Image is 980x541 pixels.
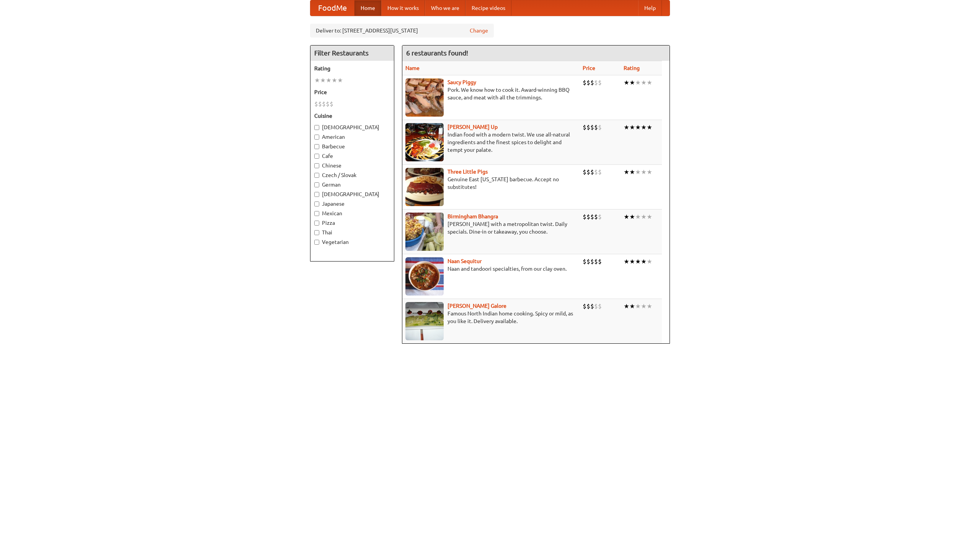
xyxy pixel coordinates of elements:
[586,213,590,221] li: $
[314,162,390,169] label: Chinese
[448,258,482,264] a: Naan Sequitur
[598,257,602,266] li: $
[314,238,390,246] label: Vegetarian
[314,219,390,227] label: Pizza
[326,100,330,108] li: $
[647,123,652,132] li: ★
[586,302,590,310] li: $
[583,123,586,132] li: $
[406,49,468,57] ng-pluralize: 6 restaurants found!
[647,257,652,266] li: ★
[624,302,629,310] li: ★
[405,310,577,325] p: Famous North Indian home cooking. Spicy or mild, as you like it. Delivery available.
[310,24,494,37] div: Deliver to: [STREET_ADDRESS][US_STATE]
[624,123,629,132] li: ★
[594,168,598,176] li: $
[314,200,390,208] label: Japanese
[594,257,598,266] li: $
[635,168,641,176] li: ★
[314,192,319,197] input: [DEMOGRAPHIC_DATA]
[586,257,590,266] li: $
[647,213,652,221] li: ★
[314,154,319,159] input: Cafe
[405,257,444,296] img: naansequitur.jpg
[583,168,586,176] li: $
[641,302,647,310] li: ★
[624,257,629,266] li: ★
[598,168,602,176] li: $
[405,131,577,154] p: Indian food with a modern twist. We use all-natural ingredients and the finest spices to delight ...
[318,100,322,108] li: $
[314,163,319,168] input: Chinese
[586,78,590,87] li: $
[448,213,498,219] a: Birmingham Bhangra
[425,0,465,16] a: Who we are
[314,211,319,216] input: Mexican
[381,0,425,16] a: How it works
[314,143,390,150] label: Barbecue
[647,168,652,176] li: ★
[629,302,635,310] li: ★
[624,65,640,71] a: Rating
[590,213,594,221] li: $
[594,213,598,221] li: $
[326,76,332,84] li: ★
[598,123,602,132] li: $
[641,257,647,266] li: ★
[598,78,602,87] li: $
[647,78,652,87] li: ★
[320,76,326,84] li: ★
[314,201,319,206] input: Japanese
[470,27,488,34] a: Change
[583,302,586,310] li: $
[594,302,598,310] li: $
[635,257,641,266] li: ★
[314,182,319,187] input: German
[641,168,647,176] li: ★
[310,45,394,61] h4: Filter Restaurants
[590,123,594,132] li: $
[314,221,319,226] input: Pizza
[405,78,444,117] img: saucy.jpg
[405,123,444,161] img: curryup.jpg
[624,168,629,176] li: ★
[314,144,319,149] input: Barbecue
[314,88,390,96] h5: Price
[314,210,390,217] label: Mexican
[583,65,595,71] a: Price
[629,213,635,221] li: ★
[448,124,498,130] a: [PERSON_NAME] Up
[314,135,319,140] input: American
[594,123,598,132] li: $
[465,0,511,16] a: Recipe videos
[405,213,444,251] img: bhangra.jpg
[405,302,444,340] img: currygalore.jpg
[314,112,390,120] h5: Cuisine
[590,257,594,266] li: $
[629,257,635,266] li: ★
[314,125,319,130] input: [DEMOGRAPHIC_DATA]
[448,79,476,85] a: Saucy Piggy
[629,123,635,132] li: ★
[583,257,586,266] li: $
[448,303,506,309] a: [PERSON_NAME] Galore
[314,229,390,236] label: Thai
[586,123,590,132] li: $
[337,76,343,84] li: ★
[635,213,641,221] li: ★
[647,302,652,310] li: ★
[629,78,635,87] li: ★
[314,230,319,235] input: Thai
[641,123,647,132] li: ★
[405,175,577,191] p: Genuine East [US_STATE] barbecue. Accept no substitutes!
[635,123,641,132] li: ★
[583,78,586,87] li: $
[332,76,337,84] li: ★
[330,100,333,108] li: $
[322,100,326,108] li: $
[314,240,319,245] input: Vegetarian
[405,86,577,101] p: Pork. We know how to cook it. Award-winning BBQ sauce, and meat with all the trimmings.
[598,302,602,310] li: $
